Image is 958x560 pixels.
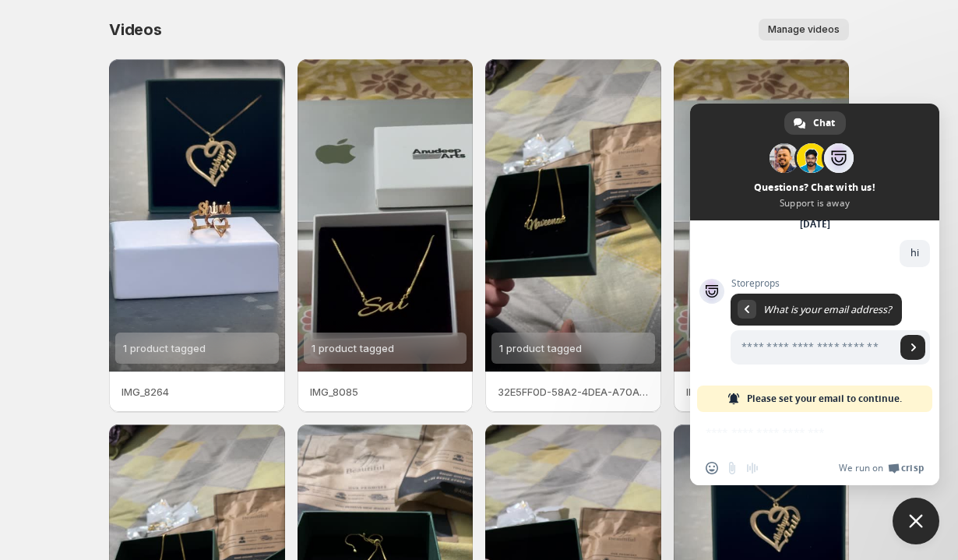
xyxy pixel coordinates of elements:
[747,386,902,412] span: Please set your email to continue.
[310,384,461,400] p: IMG_8085
[731,330,896,365] input: Enter your email address...
[123,342,206,354] span: 1 product tagged
[901,462,924,474] span: Crisp
[763,303,891,316] span: What is your email address?
[768,23,840,36] span: Manage videos
[910,246,919,259] span: hi
[813,111,835,135] span: Chat
[498,384,649,400] p: 32E5FF0D-58A2-4DEA-A70A-48417121183E
[784,111,846,135] div: Chat
[686,384,837,400] p: IMG_8085
[893,498,939,544] div: Close chat
[122,384,273,400] p: IMG_8264
[706,462,718,474] span: Insert an emoji
[312,342,394,354] span: 1 product tagged
[499,342,582,354] span: 1 product tagged
[731,278,930,289] span: Storeprops
[800,220,830,229] div: [DATE]
[900,335,925,360] span: Send
[839,462,924,474] a: We run onCrisp
[839,462,883,474] span: We run on
[738,300,756,319] div: Return to message
[759,19,849,41] button: Manage videos
[109,20,162,39] span: Videos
